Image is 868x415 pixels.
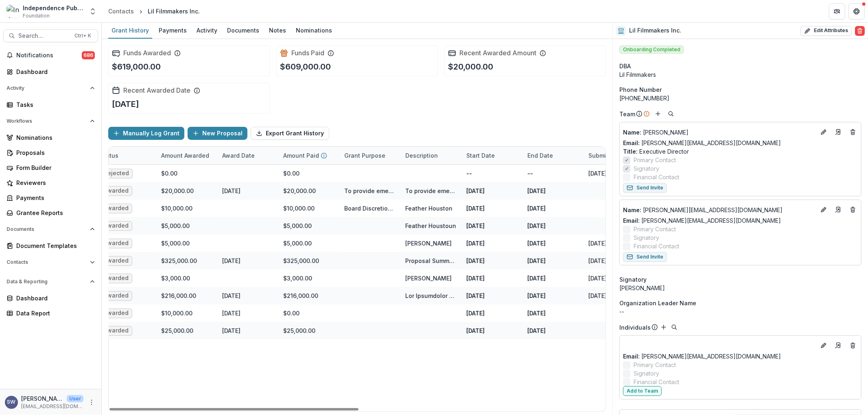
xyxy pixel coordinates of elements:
span: Signatory [634,233,659,242]
div: $25,000.00 [161,326,193,335]
button: Open Contacts [3,256,98,269]
div: $5,000.00 [283,239,312,248]
a: Contacts [105,5,137,17]
div: $325,000.00 [161,256,197,265]
div: Form Builder [16,163,92,172]
p: [DATE] [527,239,546,248]
button: Get Help [848,3,865,20]
p: [DATE] [466,309,485,317]
button: New Proposal [188,127,247,140]
span: Organization Leader Name [619,299,696,307]
span: Email: [623,353,640,360]
span: Documents [7,226,87,232]
button: Open Data & Reporting [3,275,98,288]
div: Payments [155,24,190,36]
span: Primary Contact [634,156,676,164]
div: Tasks [16,100,92,109]
p: [DATE] [527,309,546,317]
span: Onboarding Completed [619,46,684,54]
div: End Date [523,151,558,160]
button: Add [659,322,669,332]
div: [DATE] [222,326,241,335]
div: $20,000.00 [283,187,316,195]
button: Send Invite [623,252,667,262]
span: Awarded [104,257,129,264]
span: Awarded [104,310,129,317]
div: Document Templates [16,241,92,250]
div: End Date [523,147,584,164]
div: Grant Purpose [339,147,400,164]
div: Description [400,147,461,164]
p: Team [619,110,635,118]
a: Email: [PERSON_NAME][EMAIL_ADDRESS][DOMAIN_NAME] [623,139,781,147]
div: Contacts [108,7,134,15]
div: Lil Filmmakers Inc. [148,7,200,15]
div: $0.00 [161,169,177,178]
div: [DATE] [588,274,607,282]
a: Name: [PERSON_NAME][EMAIL_ADDRESS][DOMAIN_NAME] [623,206,816,214]
span: Activity [7,85,87,91]
a: Form Builder [3,161,98,174]
span: Signatory [619,275,647,284]
button: Send Invite [623,183,667,193]
span: Awarded [104,240,129,247]
p: [PERSON_NAME] [623,128,816,137]
p: [DATE] [527,222,546,230]
div: [DATE] [222,187,241,195]
span: Awarded [104,275,129,282]
a: Nominations [293,23,335,39]
div: Feather Houstoun [405,222,456,230]
p: Executive Director [623,147,858,156]
button: Deletes [848,127,858,137]
div: Data Report [16,309,92,317]
button: Search [666,109,676,119]
span: 686 [82,51,95,59]
span: Email: [623,217,640,224]
p: -- [527,169,533,178]
span: Financial Contact [634,173,679,181]
div: Status [95,151,123,160]
span: Title : [623,148,638,155]
div: $25,000.00 [283,326,315,335]
p: -- [619,307,861,316]
p: -- [466,169,472,178]
button: Deletes [848,205,858,215]
button: Search... [3,29,98,42]
a: Grant History [108,23,152,39]
nav: breadcrumb [105,5,203,17]
a: Tasks [3,98,98,111]
p: [DATE] [466,291,485,300]
span: Rejected [104,170,129,177]
div: $0.00 [283,309,300,317]
div: [PERSON_NAME] [405,274,452,282]
button: Edit [819,127,829,137]
p: User [67,395,83,402]
button: Delete [855,26,865,36]
span: Workflows [7,118,87,124]
button: Add [653,109,663,119]
div: Amount Awarded [156,147,217,164]
button: Edit [819,341,829,350]
div: $5,000.00 [161,239,190,248]
p: [DATE] [466,187,485,195]
div: Amount Paid [278,147,339,164]
div: $10,000.00 [161,204,192,213]
p: [DATE] [466,239,485,248]
p: [EMAIL_ADDRESS][DOMAIN_NAME] [21,403,83,410]
a: Email: [PERSON_NAME][EMAIL_ADDRESS][DOMAIN_NAME] [623,352,781,361]
button: Deletes [848,341,858,350]
div: To provide emergency funding due to failure of fiscal sponsor. [344,187,396,195]
span: Awarded [104,205,129,212]
a: Proposals [3,146,98,159]
div: Independence Public Media Foundation [23,4,84,12]
a: Nominations [3,131,98,144]
a: Reviewers [3,176,98,189]
div: [DATE] [588,239,607,248]
div: [DATE] [222,256,241,265]
div: Award Date [217,151,260,160]
div: Start Date [461,147,523,164]
p: [DATE] [466,222,485,230]
p: [DATE] [527,274,546,282]
div: Reviewers [16,178,92,187]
